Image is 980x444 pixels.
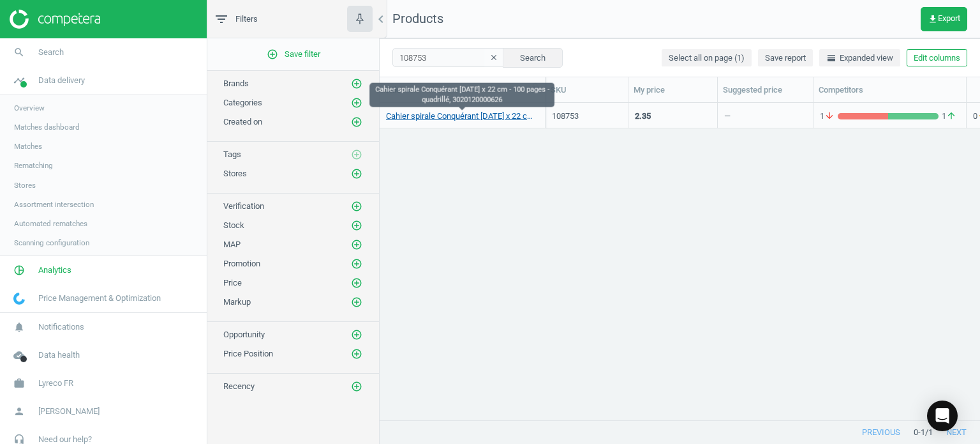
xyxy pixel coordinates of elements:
span: Opportunity [223,330,265,339]
span: Markup [223,297,251,307]
button: add_circle_outline [350,257,363,270]
i: add_circle_outline [351,78,362,89]
span: Select all on page (1) [669,52,745,64]
span: Price Management & Optimization [38,293,161,304]
i: clear [489,53,498,62]
i: add_circle_outline [351,116,362,128]
i: add_circle_outline [351,168,362,180]
button: Save report [758,49,813,67]
button: add_circle_outline [350,116,363,128]
div: Open Intercom Messenger [927,401,958,431]
span: Automated rematches [14,218,87,229]
span: 0 - 1 [914,427,925,438]
span: Rematching [14,160,53,171]
span: Overview [14,103,45,113]
a: Cahier spirale Conquérant [DATE] x 22 cm - 100 pages - quadrillé, 3020120000626 [386,111,538,122]
div: Competitors [819,84,961,96]
img: wGWNvw8QSZomAAAAABJRU5ErkJggg== [13,293,25,305]
span: Recency [223,381,255,391]
i: add_circle_outline [351,201,362,212]
span: Data delivery [38,75,85,86]
div: — [724,111,731,126]
button: add_circle_outline [350,219,363,232]
span: Verification [223,201,264,211]
i: add_circle_outline [351,277,362,289]
i: arrow_downward [824,111,835,122]
span: / 1 [925,427,933,438]
i: add_circle_outline [351,258,362,270]
button: Edit columns [907,49,967,67]
button: Search [503,48,563,67]
span: Assortment intersection [14,199,94,210]
i: person [7,399,31,424]
button: add_circle_outline [350,77,363,90]
span: Categories [223,98,262,107]
div: 2.35 [635,111,651,122]
i: search [7,40,31,65]
span: Analytics [38,264,71,276]
span: Lyreco FR [38,378,73,389]
span: Expanded view [826,52,893,64]
i: cloud_done [7,343,31,367]
button: add_circle_outlineSave filter [207,42,379,67]
i: filter_list [214,11,229,27]
span: Filters [235,13,258,25]
img: ajHJNr6hYgQAAAAASUVORK5CYII= [10,10,100,29]
div: My price [634,84,712,96]
button: add_circle_outline [350,96,363,109]
span: Stores [14,180,36,190]
button: add_circle_outline [350,277,363,289]
button: add_circle_outline [350,238,363,251]
span: Stores [223,169,247,178]
span: Stock [223,220,244,230]
div: 108753 [552,111,621,122]
i: horizontal_split [826,53,836,63]
div: SKU [551,84,623,96]
button: add_circle_outline [350,328,363,341]
button: add_circle_outline [350,348,363,360]
div: grid [380,103,980,411]
span: Notifications [38,321,84,333]
i: chevron_left [373,11,389,27]
i: add_circle_outline [351,239,362,250]
i: add_circle_outline [351,97,362,109]
span: Matches [14,141,42,151]
span: Tags [223,149,241,159]
i: work [7,371,31,395]
i: add_circle_outline [351,348,362,360]
button: previous [849,421,914,444]
i: add_circle_outline [351,220,362,231]
span: Brands [223,79,249,88]
input: SKU/Title search [392,48,504,67]
i: pie_chart_outlined [7,258,31,282]
span: Promotion [223,259,260,268]
span: Export [928,14,960,24]
i: add_circle_outline [351,149,362,160]
i: notifications [7,315,31,339]
span: [PERSON_NAME] [38,406,100,417]
span: Data health [38,349,80,361]
button: next [933,421,980,444]
span: Save filter [267,49,320,60]
i: get_app [928,14,938,24]
i: add_circle_outline [351,381,362,392]
span: Price Position [223,349,273,358]
button: add_circle_outline [350,380,363,393]
span: Price [223,278,242,287]
button: clear [484,49,503,67]
span: MAP [223,240,241,249]
button: horizontal_splitExpanded view [819,49,900,67]
span: Products [392,11,443,26]
div: Cahier spirale Conquérant [DATE] x 22 cm - 100 pages - quadrillé, 3020120000626 [369,83,554,107]
span: Created on [223,117,262,126]
i: add_circle_outline [351,329,362,341]
i: arrow_upward [946,111,956,122]
i: timeline [7,68,31,93]
span: 1 [820,111,838,122]
span: Scanning configuration [14,238,89,248]
button: Select all on page (1) [662,49,752,67]
span: Matches dashboard [14,122,80,132]
button: get_appExport [921,7,967,31]
button: add_circle_outline [350,148,363,161]
span: 1 [939,111,960,122]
